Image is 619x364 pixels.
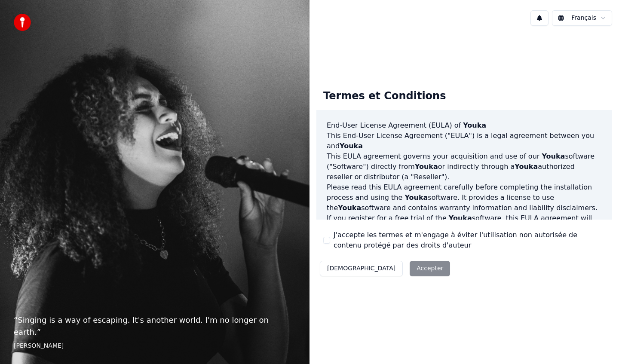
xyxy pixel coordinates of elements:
[327,151,602,182] p: This EULA agreement governs your acquisition and use of our software ("Software") directly from o...
[515,162,538,171] span: Youka
[334,230,605,251] label: J'accepte les termes et m'engage à éviter l'utilisation non autorisée de contenu protégé par des ...
[449,214,472,222] span: Youka
[463,121,486,129] span: Youka
[327,182,602,213] p: Please read this EULA agreement carefully before completing the installation process and using th...
[327,131,602,151] p: This End-User License Agreement ("EULA") is a legal agreement between you and
[327,213,602,254] p: If you register for a free trial of the software, this EULA agreement will also govern that trial...
[327,120,602,131] h3: End-User License Agreement (EULA) of
[542,152,565,160] span: Youka
[316,83,453,110] div: Termes et Conditions
[338,204,361,212] span: Youka
[14,342,296,350] footer: [PERSON_NAME]
[404,193,428,202] span: Youka
[14,314,296,338] p: “ Singing is a way of escaping. It's another world. I'm no longer on earth. ”
[415,162,438,171] span: Youka
[14,14,31,31] img: youka
[320,261,403,276] button: [DEMOGRAPHIC_DATA]
[340,142,363,150] span: Youka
